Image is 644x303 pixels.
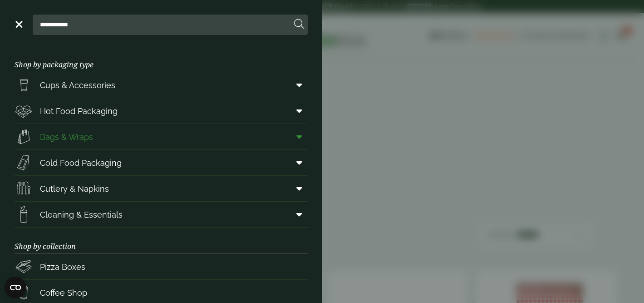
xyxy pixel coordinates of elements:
[15,202,308,227] a: Cleaning & Essentials
[15,124,308,149] a: Bags & Wraps
[15,254,308,279] a: Pizza Boxes
[15,128,33,146] img: Paper_carriers.svg
[40,105,118,117] span: Hot Food Packaging
[40,209,123,221] span: Cleaning & Essentials
[15,98,308,124] a: Hot Food Packaging
[40,157,122,169] span: Cold Food Packaging
[15,46,308,72] h3: Shop by packaging type
[15,76,33,94] img: PintNhalf_cup.svg
[40,131,93,143] span: Bags & Wraps
[15,150,308,175] a: Cold Food Packaging
[15,258,33,276] img: Pizza_boxes.svg
[40,287,87,299] span: Coffee Shop
[15,176,308,201] a: Cutlery & Napkins
[15,72,308,98] a: Cups & Accessories
[15,205,33,224] img: open-wipe.svg
[40,261,85,273] span: Pizza Boxes
[40,183,109,195] span: Cutlery & Napkins
[15,102,33,120] img: Deli_box.svg
[15,228,308,254] h3: Shop by collection
[5,277,26,298] button: Open CMP widget
[15,154,33,172] img: Sandwich_box.svg
[40,79,115,91] span: Cups & Accessories
[15,179,33,198] img: Cutlery.svg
